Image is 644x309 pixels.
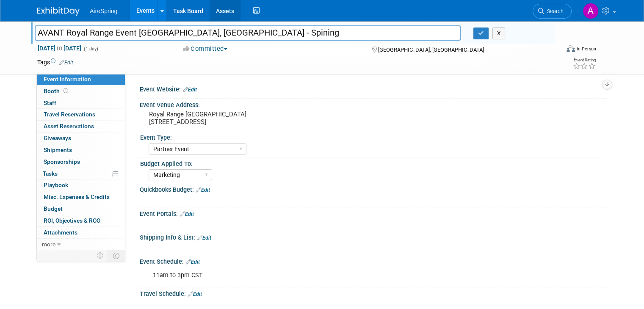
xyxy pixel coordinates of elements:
span: Booth not reserved yet [62,88,70,94]
div: Budget Applied To: [140,157,603,168]
button: Committed [180,44,231,53]
img: ExhibitDay [37,7,80,16]
div: Event Format [514,44,596,57]
span: Playbook [44,182,68,188]
span: Staff [44,99,56,106]
span: Sponsorships [44,158,80,165]
div: Event Type: [140,131,603,142]
span: Budget [44,205,63,212]
span: Tasks [43,170,58,177]
div: Shipping Info & List: [140,231,607,242]
span: Travel Reservations [44,111,95,118]
span: (1 day) [83,46,98,52]
a: Sponsorships [37,156,125,168]
pre: Royal Range [GEOGRAPHIC_DATA] [STREET_ADDRESS] [149,110,325,126]
span: to [55,45,64,52]
span: [GEOGRAPHIC_DATA], [GEOGRAPHIC_DATA] [378,47,484,53]
span: more [42,241,55,248]
span: Giveaways [44,135,71,141]
span: Event Information [44,76,91,83]
a: Edit [186,259,200,265]
a: Booth [37,86,125,97]
button: X [492,28,506,39]
a: Edit [188,291,202,297]
a: Budget [37,203,125,215]
a: Event Information [37,74,125,85]
span: Booth [44,88,70,94]
a: Misc. Expenses & Credits [37,191,125,203]
a: more [37,239,125,250]
a: Search [533,4,572,19]
span: Misc. Expenses & Credits [44,193,110,200]
a: Tasks [37,168,125,179]
span: ROI, Objectives & ROO [44,217,100,224]
span: Asset Reservations [44,123,94,130]
a: Giveaways [37,132,125,144]
span: Shipments [44,146,72,153]
div: 11am to 3pm CST [147,267,516,284]
img: Angie Handal [583,3,599,19]
div: Travel Schedule: [140,287,607,298]
a: Asset Reservations [37,121,125,132]
a: Edit [196,187,210,193]
a: Travel Reservations [37,109,125,120]
div: Event Venue Address: [140,99,607,109]
div: Event Website: [140,83,607,94]
a: Shipments [37,144,125,156]
span: [DATE] [DATE] [37,44,82,52]
div: Quickbooks Budget: [140,183,607,194]
td: Personalize Event Tab Strip [93,250,108,261]
td: Toggle Event Tabs [108,250,125,261]
a: Staff [37,97,125,109]
a: Edit [183,87,197,93]
a: Edit [59,60,73,66]
td: Tags [37,58,73,66]
a: Playbook [37,179,125,191]
div: Event Schedule: [140,255,607,266]
div: Event Portals: [140,207,607,218]
span: Search [544,8,564,14]
a: Edit [197,235,211,241]
div: In-Person [576,46,596,52]
a: Attachments [37,227,125,238]
span: AireSpring [90,8,117,14]
div: Event Rating [573,58,596,62]
a: ROI, Objectives & ROO [37,215,125,226]
a: Edit [180,211,194,217]
img: Format-Inperson.png [567,45,575,52]
span: Attachments [44,229,77,236]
